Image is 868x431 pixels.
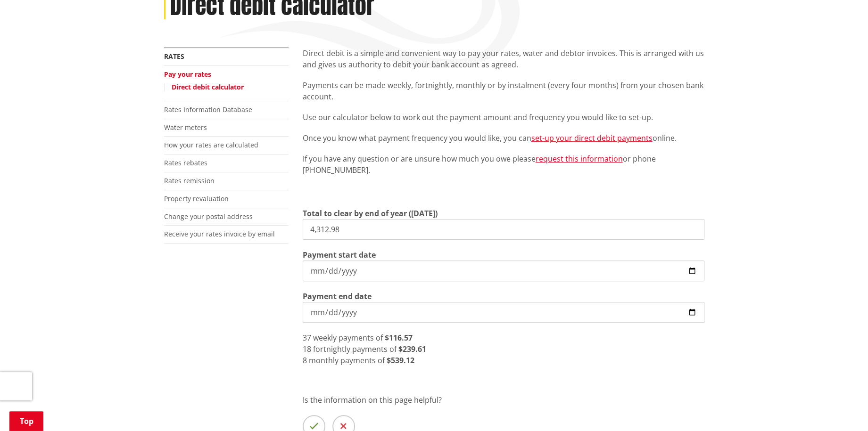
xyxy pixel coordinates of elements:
[303,249,376,260] label: Payment start date
[303,355,307,366] span: 8
[164,140,258,149] a: How your rates are calculated
[303,208,438,219] label: Total to clear by end of year ([DATE])
[536,154,623,164] a: request this information
[303,153,704,176] p: If you have any question or are unsure how much you owe please or phone [PHONE_NUMBER].
[303,394,704,406] p: Is the information on this page helpful?
[825,391,859,425] iframe: Messenger Launcher
[172,82,244,91] a: Direct debit calculator
[303,344,311,354] span: 18
[164,158,207,167] a: Rates rebates
[303,80,704,102] p: Payments can be made weekly, fortnightly, monthly or by instalment (every four months) from your ...
[164,212,253,221] a: Change your postal address
[164,105,252,114] a: Rates Information Database
[164,229,275,238] a: Receive your rates invoice by email
[531,133,653,143] a: set-up your direct debit payments
[303,112,704,123] p: Use our calculator below to work out the payment amount and frequency you would like to set-up.
[385,333,413,343] strong: $116.57
[164,194,229,203] a: Property revaluation
[164,176,215,185] a: Rates remission
[398,344,426,354] strong: $239.61
[9,411,43,431] a: Top
[164,123,207,132] a: Water meters
[303,333,311,343] span: 37
[309,355,385,366] span: monthly payments of
[303,48,704,70] p: Direct debit is a simple and convenient way to pay your rates, water and debtor invoices. This is...
[303,291,372,302] label: Payment end date
[303,132,704,144] p: Once you know what payment frequency you would like, you can online.
[164,52,184,61] a: Rates
[387,355,414,366] strong: $539.12
[313,344,397,354] span: fortnightly payments of
[313,333,383,343] span: weekly payments of
[164,70,211,79] a: Pay your rates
